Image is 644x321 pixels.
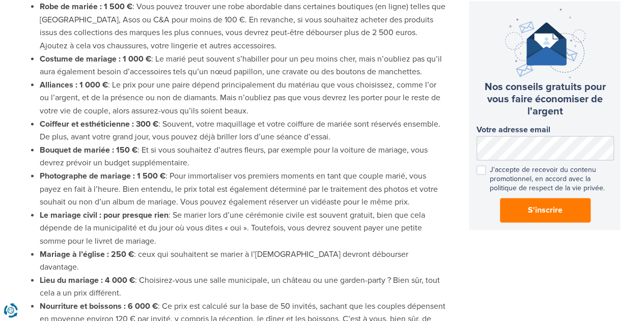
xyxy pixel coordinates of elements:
strong: Bouquet de mariée : 150 € [40,145,137,155]
span: S'inscrire [528,204,563,216]
strong: Le mariage civil : pour presque rien [40,210,169,220]
li: : Pour immortaliser vos premiers moments en tant que couple marié, vous payez en fait à l’heure. ... [40,170,447,209]
strong: Lieu du mariage : 4 000 € [40,275,135,285]
strong: Costume de mariage : 1 000 € [40,54,151,64]
strong: Mariage à l’église : 250 € [40,249,134,259]
strong: Nourriture et boissons : 6 000 € [40,301,158,311]
img: newsletter [505,9,585,78]
button: S'inscrire [500,198,591,222]
strong: Alliances : 1 000 € [40,80,108,90]
label: Votre adresse email [477,125,614,135]
li: : Vous pouvez trouver une robe abordable dans certaines boutiques (en ligne) telles que [GEOGRAPH... [40,1,447,52]
strong: Photographe de mariage : 1 500 € [40,171,165,181]
h3: Nos conseils gratuits pour vous faire économiser de l'argent [477,81,614,118]
li: : Se marier lors d’une cérémonie civile est souvent gratuit, bien que cela dépende de la municipa... [40,209,447,248]
li: : Choisirez-vous une salle municipale, un château ou une garden-party ? Bien sûr, tout cela a un ... [40,274,447,300]
li: : Le marié peut souvent s’habiller pour un peu moins cher, mais n’oubliez pas qu’il aura égalemen... [40,53,447,79]
li: : Et si vous souhaitez d’autres fleurs, par exemple pour la voiture de mariage, vous devrez prévo... [40,144,447,170]
strong: Robe de mariée : 1 500 € [40,2,132,12]
li: : Souvent, votre maquillage et votre coiffure de mariée sont réservés ensemble. De plus, avant vo... [40,118,447,144]
li: : Le prix pour une paire dépend principalement du matériau que vous choisissez, comme l’or ou l’a... [40,79,447,118]
strong: Coiffeur et esthéticienne : 300 € [40,119,158,129]
li: : ceux qui souhaitent se marier à l’[DEMOGRAPHIC_DATA] devront débourser davantage. [40,248,447,274]
label: J'accepte de recevoir du contenu promotionnel, en accord avec la politique de respect de la vie p... [477,165,614,193]
iframe: fb:page Facebook Social Plugin [469,254,622,320]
